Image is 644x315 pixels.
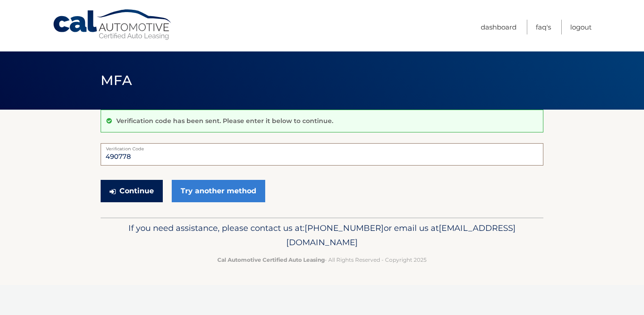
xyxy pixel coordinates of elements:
p: - All Rights Reserved - Copyright 2025 [106,255,538,264]
a: FAQ's [536,20,551,34]
input: Verification Code [101,143,543,166]
p: If you need assistance, please contact us at: or email us at [106,221,538,250]
a: Try another method [172,180,265,202]
strong: Cal Automotive Certified Auto Leasing [217,256,325,263]
a: Cal Automotive [52,9,173,41]
button: Continue [101,180,163,202]
span: MFA [101,72,132,89]
span: [PHONE_NUMBER] [305,223,384,233]
label: Verification Code [101,143,543,150]
p: Verification code has been sent. Please enter it below to continue. [116,117,333,125]
a: Logout [570,20,592,34]
a: Dashboard [481,20,517,34]
span: [EMAIL_ADDRESS][DOMAIN_NAME] [286,223,516,247]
